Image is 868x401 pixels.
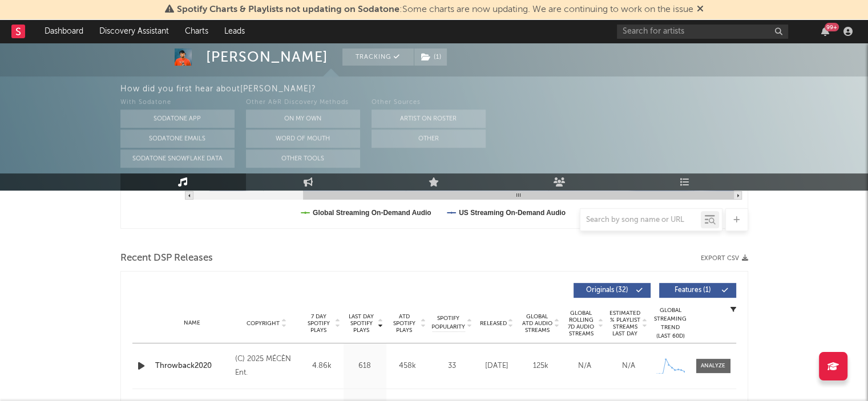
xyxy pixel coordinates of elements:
[522,361,560,372] div: 125k
[659,283,736,298] button: Features(1)
[697,5,704,14] span: Dismiss
[120,129,235,148] button: Sodatone Emails
[480,320,507,327] span: Released
[566,361,604,372] div: N/A
[478,361,516,372] div: [DATE]
[566,310,597,337] span: Global Rolling 7D Audio Streams
[609,310,641,337] span: Estimated % Playlist Streams Last Day
[155,361,230,372] a: Throwback2020
[346,313,377,334] span: Last Day Spotify Plays
[609,361,648,372] div: N/A
[120,96,235,110] div: With Sodatone
[414,48,447,66] button: (1)
[37,20,91,43] a: Dashboard
[346,361,383,372] div: 618
[414,48,447,66] span: ( 1 )
[304,313,334,334] span: 7 Day Spotify Plays
[247,320,280,327] span: Copyright
[246,110,360,128] button: On My Own
[177,5,399,14] span: Spotify Charts & Playlists not updating on Sodatone
[246,129,360,148] button: Word Of Mouth
[581,287,633,294] span: Originals ( 32 )
[821,27,829,36] button: 99+
[246,149,360,168] button: Other Tools
[206,48,328,66] div: [PERSON_NAME]
[120,252,213,265] span: Recent DSP Releases
[372,96,486,110] div: Other Sources
[155,319,230,327] div: Name
[235,353,297,380] div: (C) 2025 MÉCÈN Ent.
[91,20,177,43] a: Discovery Assistant
[667,287,719,294] span: Features ( 1 )
[372,129,486,148] button: Other
[120,149,235,168] button: Sodatone Snowflake Data
[304,361,341,372] div: 4.86k
[216,20,253,43] a: Leads
[120,110,235,128] button: Sodatone App
[574,283,651,298] button: Originals(32)
[432,361,472,372] div: 33
[653,306,688,341] div: Global Streaming Trend (Last 60D)
[246,96,360,110] div: Other A&R Discovery Methods
[389,313,419,334] span: ATD Spotify Plays
[522,313,553,334] span: Global ATD Audio Streams
[177,20,216,43] a: Charts
[617,25,788,39] input: Search for artists
[389,361,426,372] div: 458k
[372,110,486,128] button: Artist on Roster
[580,216,701,225] input: Search by song name or URL
[177,5,693,14] span: : Some charts are now updating. We are continuing to work on the issue
[342,48,414,66] button: Tracking
[825,23,839,31] div: 99 +
[431,314,465,331] span: Spotify Popularity
[701,255,748,262] button: Export CSV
